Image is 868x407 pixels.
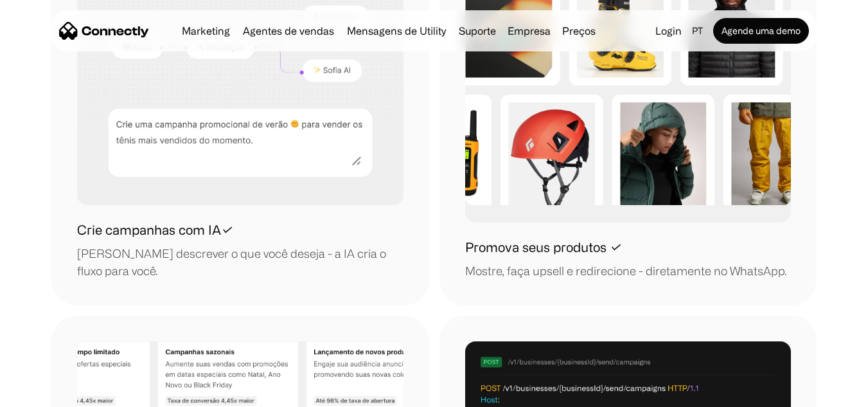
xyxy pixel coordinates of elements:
a: Agende uma demo [713,18,809,44]
a: Suporte [454,26,501,36]
a: Marketing [177,26,235,36]
div: Empresa [508,22,551,40]
aside: Language selected: Português (Brasil) [13,383,77,402]
div: [PERSON_NAME] descrever o que você deseja - a IA cria o fluxo para você. [77,245,403,280]
div: Mostre, faça upsell e redirecione - diretamente no WhatsApp. [465,262,786,280]
div: pt [692,22,703,40]
div: pt [687,22,711,40]
a: Mensagens de Utility [342,26,451,36]
div: Empresa [504,22,554,40]
h1: Promova seus produtos ✓ [465,238,622,257]
h1: Crie campanhas com IA✓ [77,221,233,240]
ul: Language list [26,384,77,402]
a: Preços [557,26,601,36]
a: Login [650,22,687,40]
a: Agentes de vendas [238,26,339,36]
a: home [59,21,149,41]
